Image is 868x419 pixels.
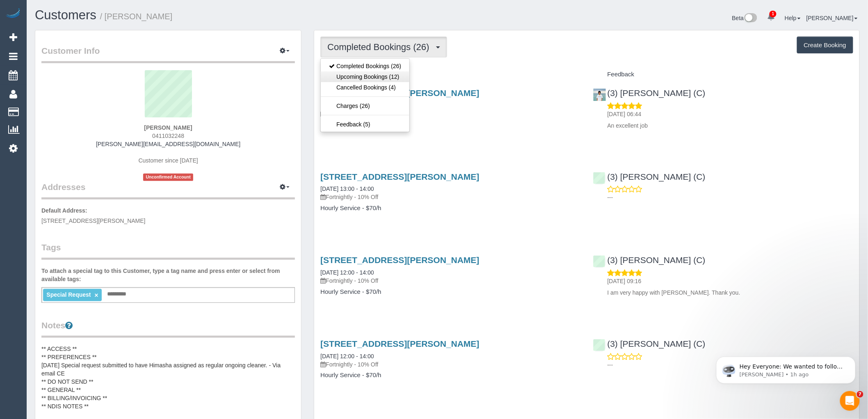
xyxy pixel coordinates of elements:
p: An excellent job [608,121,853,130]
h4: Service [320,71,580,78]
a: Upcoming Bookings (12) [321,71,409,82]
span: [STREET_ADDRESS][PERSON_NAME] [41,218,146,224]
a: (3) [PERSON_NAME] (C) [593,255,706,265]
p: [DATE] 09:16 [608,277,853,285]
a: [PERSON_NAME] [806,15,858,21]
strong: [PERSON_NAME] [144,124,192,131]
p: --- [608,361,853,369]
legend: Notes [41,319,295,338]
a: Help [785,15,801,21]
legend: Customer Info [41,45,295,63]
a: Feedback (5) [321,119,409,130]
span: Hey Everyone: We wanted to follow up and let you know we have been closely monitoring the account... [36,24,140,112]
label: Default Address: [41,206,87,215]
h4: Hourly Service - $70/h [320,121,580,128]
h4: Hourly Service - $70/h [320,372,580,379]
h4: Hourly Service - $70/h [320,288,580,295]
a: (3) [PERSON_NAME] (C) [593,88,706,98]
legend: Tags [41,241,295,260]
p: Fortnightly - 10% Off [320,277,580,285]
p: Fortnightly - 10% Off [320,110,580,118]
button: Completed Bookings (26) [320,37,447,57]
span: 0411032248 [152,133,184,139]
span: Unconfirmed Account [143,174,193,181]
p: Message from Ellie, sent 1h ago [36,32,142,39]
img: New interface [744,13,757,24]
a: (3) [PERSON_NAME] (C) [593,339,706,348]
img: (3) Himasha Amarasinghe (C) [594,89,606,101]
p: I am very happy with [PERSON_NAME]. Thank you. [608,288,853,297]
a: [DATE] 13:00 - 14:00 [320,185,374,192]
span: Special Request [46,291,91,298]
label: To attach a special tag to this Customer, type a tag name and press enter or select from availabl... [41,267,295,283]
a: [PERSON_NAME][EMAIL_ADDRESS][DOMAIN_NAME] [96,141,240,147]
h4: Hourly Service - $70/h [320,205,580,212]
a: [STREET_ADDRESS][PERSON_NAME] [320,255,479,265]
a: Beta [732,15,758,21]
iframe: Intercom live chat [840,391,860,411]
a: 1 [763,8,779,26]
p: Fortnightly - 10% Off [320,193,580,201]
span: 1 [770,11,777,17]
span: Customer since [DATE] [139,157,198,164]
a: Completed Bookings (26) [321,61,409,71]
button: Create Booking [797,37,853,54]
p: [DATE] 06:44 [608,110,853,118]
span: Completed Bookings (26) [327,42,433,52]
a: Customers [35,8,96,22]
a: Charges (26) [321,101,409,111]
p: Fortnightly - 10% Off [320,360,580,369]
a: Cancelled Bookings (4) [321,82,409,93]
h4: Feedback [593,71,853,78]
span: 7 [857,391,863,398]
a: [DATE] 12:00 - 14:00 [320,269,374,276]
small: / [PERSON_NAME] [100,12,173,21]
a: × [94,292,98,299]
a: [STREET_ADDRESS][PERSON_NAME] [320,172,479,181]
iframe: Intercom notifications message [704,339,868,397]
a: (3) [PERSON_NAME] (C) [593,172,706,181]
p: --- [608,193,853,201]
a: [STREET_ADDRESS][PERSON_NAME] [320,339,479,348]
a: [DATE] 12:00 - 14:00 [320,353,374,359]
img: Automaid Logo [5,8,21,20]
